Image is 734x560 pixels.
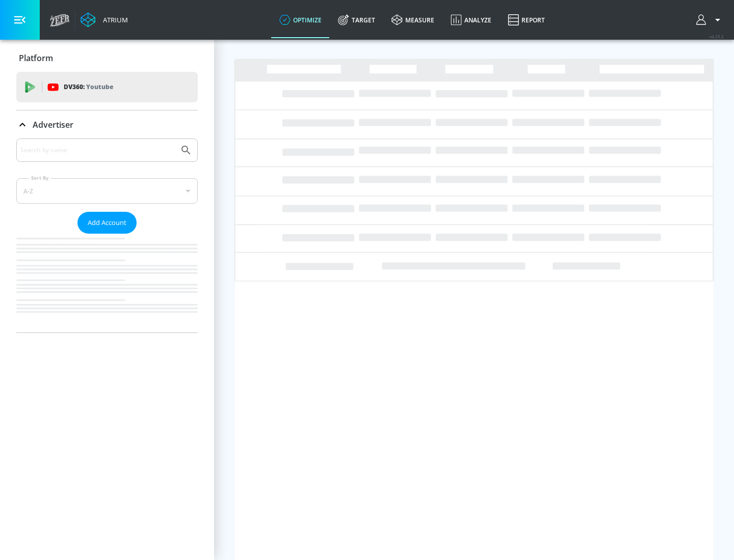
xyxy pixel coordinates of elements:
p: Advertiser [33,119,73,130]
input: Search by name [20,144,175,157]
div: Platform [16,44,198,72]
div: Atrium [99,15,128,24]
a: measure [383,2,442,38]
span: Add Account [88,217,126,229]
p: Youtube [86,81,113,92]
a: Report [500,2,553,38]
a: Target [330,2,383,38]
button: Add Account [77,212,137,234]
p: Platform [19,52,53,64]
div: Advertiser [16,138,198,332]
p: DV360: [64,81,113,93]
a: Atrium [81,12,128,27]
a: Analyze [442,2,500,38]
a: optimize [271,2,330,38]
div: A-Z [16,178,198,204]
nav: list of Advertiser [16,234,198,332]
div: Advertiser [16,110,198,139]
div: DV360: Youtube [16,72,198,102]
label: Sort By [29,175,51,181]
span: v 4.25.2 [710,34,724,39]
